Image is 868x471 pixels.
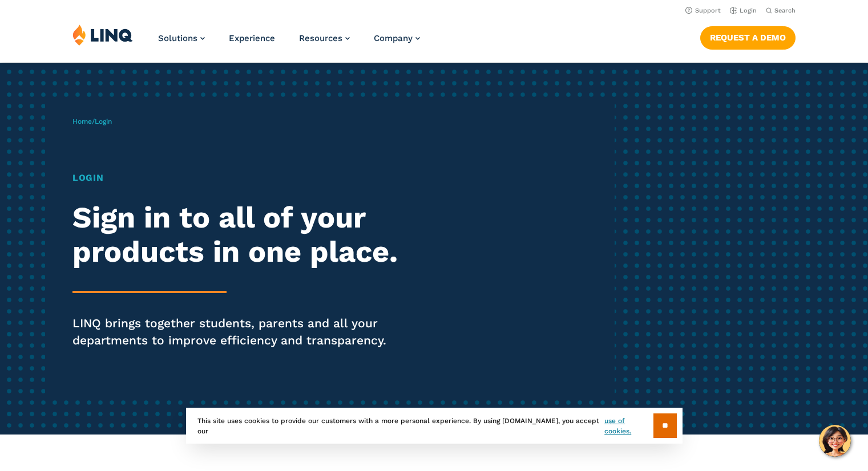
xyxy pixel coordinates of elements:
[766,6,796,15] button: Open Search Bar
[72,24,133,46] img: LINQ | K‑12 Software
[158,24,420,62] nav: Primary Navigation
[72,201,407,269] h2: Sign in to all of your products in one place.
[700,26,796,49] a: Request a Demo
[186,408,683,444] div: This site uses cookies to provide our customers with a more personal experience. By using [DOMAIN...
[700,24,796,49] nav: Button Navigation
[685,7,721,14] a: Support
[374,33,413,43] span: Company
[229,33,275,43] a: Experience
[604,416,653,436] a: use of cookies.
[158,33,205,43] a: Solutions
[819,425,851,457] button: Hello, have a question? Let’s chat.
[72,117,92,125] a: Home
[730,7,757,14] a: Login
[774,7,796,14] span: Search
[299,33,350,43] a: Resources
[95,117,112,125] span: Login
[72,171,407,185] h1: Login
[158,33,197,43] span: Solutions
[72,117,112,125] span: /
[374,33,420,43] a: Company
[72,315,407,349] p: LINQ brings together students, parents and all your departments to improve efficiency and transpa...
[299,33,342,43] span: Resources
